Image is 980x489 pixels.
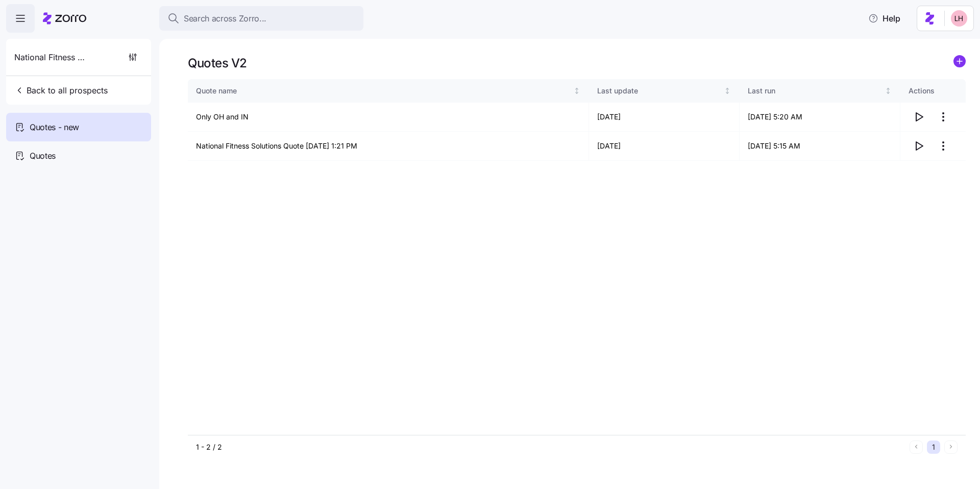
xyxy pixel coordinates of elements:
[589,103,739,132] td: [DATE]
[953,55,966,67] svg: add icon
[951,10,967,27] img: 8ac9784bd0c5ae1e7e1202a2aac67deb
[188,132,589,161] td: National Fitness Solutions Quote [DATE] 1:21 PM
[10,80,112,101] button: Back to all prospects
[740,132,901,161] td: [DATE] 5:15 AM
[953,55,966,71] a: add icon
[159,6,363,31] button: Search across Zorro...
[196,442,905,452] div: 1 - 2 / 2
[740,103,901,132] td: [DATE] 5:20 AM
[30,150,56,162] span: Quotes
[909,85,958,96] div: Actions
[589,132,739,161] td: [DATE]
[885,87,892,94] div: Not sorted
[30,121,79,134] span: Quotes - new
[14,84,108,96] span: Back to all prospects
[184,12,266,25] span: Search across Zorro...
[724,87,731,94] div: Not sorted
[6,113,151,141] a: Quotes - new
[860,8,909,29] button: Help
[573,87,580,94] div: Not sorted
[196,85,572,96] div: Quote name
[868,12,900,25] span: Help
[748,85,883,96] div: Last run
[597,85,722,96] div: Last update
[14,51,88,64] span: National Fitness Partners
[927,441,940,454] button: 1
[188,103,589,132] td: Only OH and IN
[589,79,739,103] th: Last updateNot sorted
[188,55,247,71] h1: Quotes V2
[910,441,923,454] button: Previous page
[6,141,151,170] a: Quotes
[188,79,589,103] th: Quote nameNot sorted
[740,79,901,103] th: Last runNot sorted
[944,441,958,454] button: Next page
